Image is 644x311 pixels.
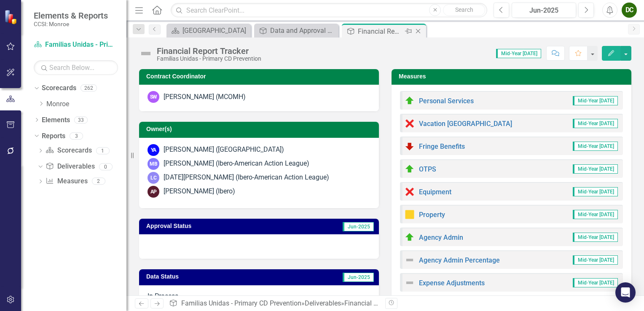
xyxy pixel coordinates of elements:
div: [PERSON_NAME] ([GEOGRAPHIC_DATA]) [164,145,284,155]
div: [PERSON_NAME] (MCOMH) [164,92,246,102]
div: LC [148,172,159,184]
h3: Owner(s) [146,126,375,132]
span: Mid-Year [DATE] [573,187,618,196]
span: Jun-2025 [343,222,374,231]
img: Not Defined [405,255,415,265]
h3: Measures [399,73,627,80]
span: Mid-Year [DATE] [573,255,618,265]
a: Agency Admin [419,233,463,241]
img: Not Defined [139,47,153,60]
div: 262 [80,85,97,92]
span: Mid-Year [DATE] [496,49,541,58]
a: Property [419,211,445,219]
input: Search Below... [34,60,118,75]
h3: Data Status [146,273,261,280]
div: Open Intercom Messenger [615,282,636,303]
a: Vacation [GEOGRAPHIC_DATA] [419,120,512,128]
div: [GEOGRAPHIC_DATA] [182,25,249,36]
span: Mid-Year [DATE] [573,233,618,242]
button: DC [622,3,637,18]
img: Caution [405,209,415,220]
a: Data and Approval Status (Finance) [256,25,336,36]
span: Search [455,6,473,13]
div: SW [148,91,159,103]
img: Not Defined [405,278,415,288]
a: [GEOGRAPHIC_DATA] [169,25,249,36]
div: Financial Report Tracker [344,299,416,307]
div: 1 [96,147,110,154]
a: Reports [42,131,65,141]
div: Data and Approval Status (Finance) [270,25,336,36]
span: Jun-2025 [343,273,374,282]
span: Elements & Reports [34,11,108,21]
div: 0 [99,163,113,170]
small: CCSI: Monroe [34,21,108,27]
div: Jun-2025 [515,5,573,16]
div: [PERSON_NAME] (Ibero-American Action League) [164,159,309,169]
h3: Approval Status [146,223,280,229]
div: AP [148,186,159,198]
a: Equipment [419,188,451,196]
button: Jun-2025 [512,3,576,18]
a: Scorecards [42,83,76,93]
div: Familias Unidas - Primary CD Prevention [157,56,261,62]
img: On Target [405,232,415,242]
a: OTPS [419,165,436,173]
a: Elements [42,115,70,125]
a: Agency Admin Percentage [419,256,500,264]
h3: Contract Coordinator [146,73,375,80]
a: Familias Unidas - Primary CD Prevention [34,40,118,50]
span: In Process [148,292,178,300]
a: Expense Adjustments [419,279,485,287]
div: 2 [92,178,105,185]
span: Mid-Year [DATE] [573,119,618,128]
span: Mid-Year [DATE] [573,142,618,151]
a: Familias Unidas - Primary CD Prevention [181,299,301,307]
div: YA [148,144,159,156]
a: Monroe [46,99,126,109]
div: 3 [70,132,83,139]
span: Mid-Year [DATE] [573,210,618,219]
div: [PERSON_NAME] (Ibero) [164,187,235,196]
div: 33 [74,116,88,123]
input: Search ClearPoint... [171,3,487,18]
img: On Target [405,164,415,174]
span: Mid-Year [DATE] [573,278,618,287]
img: ClearPoint Strategy [4,10,19,24]
div: [DATE][PERSON_NAME] (Ibero-American Action League) [164,173,329,182]
div: » » [169,299,379,308]
div: MB [148,158,159,170]
span: Mid-Year [DATE] [573,164,618,174]
img: Data Error [405,118,415,129]
div: Financial Report Tracker [358,26,403,37]
img: Below Plan [405,141,415,151]
a: Deliverables [305,299,341,307]
a: Personal Services [419,97,474,105]
img: On Target [405,96,415,106]
a: Fringe Benefits [419,142,465,150]
a: Measures [46,177,87,186]
button: Search [443,4,485,16]
div: Financial Report Tracker [157,46,261,56]
img: Data Error [405,187,415,197]
a: Scorecards [46,146,91,155]
span: Mid-Year [DATE] [573,96,618,105]
a: Deliverables [46,162,94,172]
